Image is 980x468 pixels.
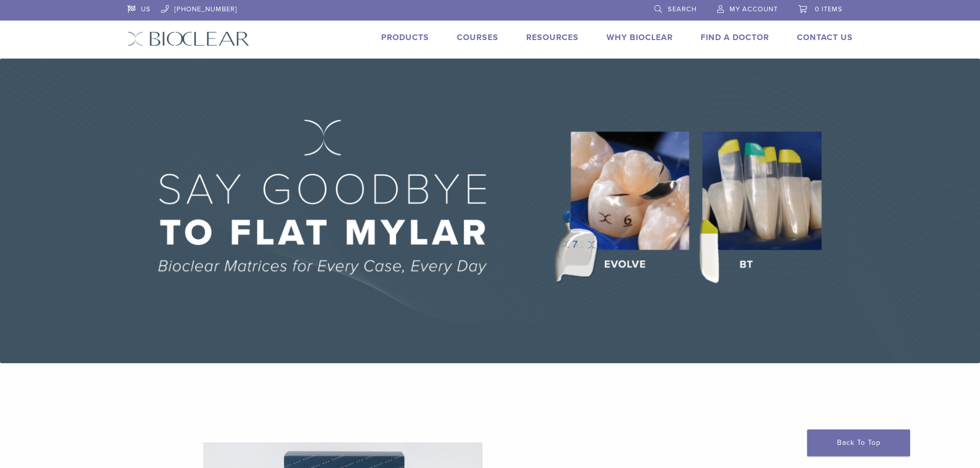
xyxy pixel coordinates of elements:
[607,32,673,43] a: Why Bioclear
[668,5,697,13] span: Search
[701,32,769,43] a: Find A Doctor
[729,5,778,13] span: My Account
[815,5,843,13] span: 0 items
[381,32,429,43] a: Products
[797,32,853,43] a: Contact Us
[128,31,250,46] img: Bioclear
[807,429,910,456] a: Back To Top
[526,32,579,43] a: Resources
[457,32,498,43] a: Courses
